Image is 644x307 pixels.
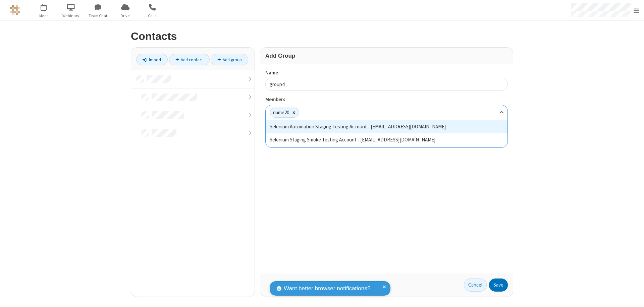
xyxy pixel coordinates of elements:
span: Webinars [58,13,84,19]
a: Add contact [169,54,210,65]
span: Calls [140,13,165,19]
div: Selenium Staging Smoke Testing Account - [EMAIL_ADDRESS][DOMAIN_NAME] [266,133,507,146]
div: name20 [270,108,289,118]
input: Name [265,78,508,91]
div: Selenium Automation Staging Testing Account - [EMAIL_ADDRESS][DOMAIN_NAME] [266,120,507,133]
label: Name [265,69,508,77]
a: Cancel [464,279,487,292]
label: Members [265,96,508,104]
span: Meet [31,13,56,19]
span: Drive [113,13,138,19]
button: Save [489,279,508,292]
img: QA Selenium DO NOT DELETE OR CHANGE [10,5,20,15]
h3: Add Group [265,53,508,59]
a: Add group [211,54,248,65]
span: Team Chat [86,13,111,19]
h2: Contacts [131,30,513,42]
span: Want better browser notifications? [284,284,370,293]
a: Import [136,54,168,65]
